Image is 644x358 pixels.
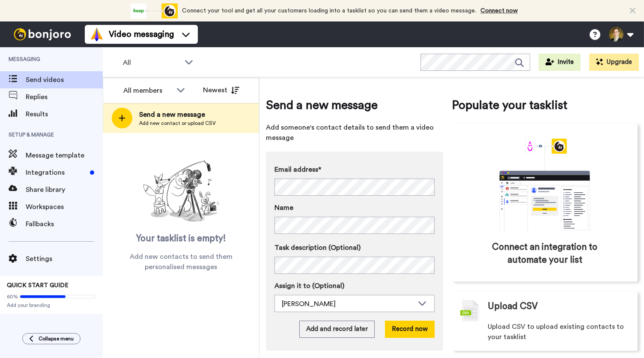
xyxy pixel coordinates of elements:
span: Fallbacks [26,219,103,229]
button: Record now [385,321,435,338]
img: bj-logo-header-white.svg [10,28,75,40]
button: Add and record later [299,321,375,338]
span: Replies [26,92,103,102]
span: Your tasklist is empty! [136,232,226,245]
button: Collapse menu [22,333,80,344]
span: Send a new message [139,109,216,120]
button: Newest [197,82,246,99]
div: [PERSON_NAME] [282,299,414,309]
span: QUICK START GUIDE [7,282,69,288]
img: ready-set-action.png [138,157,224,226]
label: Email address* [274,164,435,175]
span: Results [26,109,103,119]
span: Message template [26,150,103,161]
label: Task description (Optional) [274,243,435,253]
span: Name [274,203,293,213]
span: Connect your tool and get all your customers loading into a tasklist so you can send them a video... [182,8,476,14]
span: Add someone's contact details to send them a video message [266,122,443,143]
span: Share library [26,185,103,195]
button: Upgrade [589,54,639,71]
img: csv-grey.png [460,300,479,322]
span: 60% [7,293,18,300]
div: animation [480,139,609,232]
span: Settings [26,254,103,264]
span: Video messaging [109,28,174,40]
span: Upload CSV [488,300,538,313]
img: vm-color.svg [90,27,104,41]
div: animation [131,3,178,18]
span: Add new contact or upload CSV [139,120,216,127]
div: All members [123,85,172,96]
span: Integrations [26,167,86,178]
span: Send videos [26,75,103,85]
span: All [123,58,180,68]
span: Populate your tasklist [452,97,638,114]
button: Invite [539,54,581,71]
span: Upload CSV to upload existing contacts to your tasklist [488,322,629,342]
span: Workspaces [26,202,103,212]
span: Collapse menu [39,335,74,342]
span: Add new contacts to send them personalised messages [116,252,246,272]
span: Send a new message [266,97,443,114]
a: Connect now [480,8,518,14]
span: Add your branding [7,302,96,309]
label: Assign it to (Optional) [274,281,435,291]
span: Connect an integration to automate your list [488,241,601,267]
